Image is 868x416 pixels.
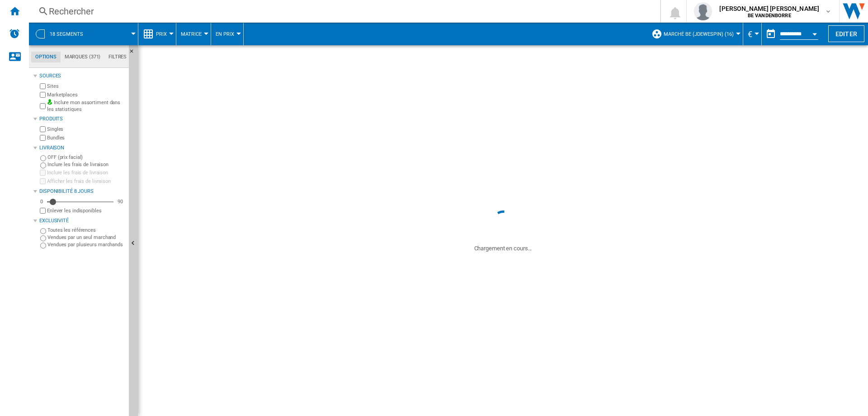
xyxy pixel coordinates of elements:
[50,23,92,45] button: 18 segments
[38,198,45,205] div: 0
[828,25,864,42] button: Editer
[115,198,125,205] div: 90
[748,23,757,45] button: €
[129,45,140,62] button: Masquer
[40,83,46,89] input: Sites
[40,178,46,184] input: Afficher les frais de livraison
[47,207,125,214] label: Enlever les indisponibles
[47,99,125,113] label: Inclure mon assortiment dans les statistiques
[40,163,46,168] input: Inclure les frais de livraison
[47,234,125,241] label: Vendues par un seul marchand
[47,154,125,161] label: OFF (prix facial)
[216,31,234,37] span: En Prix
[61,52,104,62] md-tab-item: Marques (371)
[104,52,131,62] md-tab-item: Filtres
[39,144,125,152] div: Livraison
[47,241,125,248] label: Vendues par plusieurs marchands
[47,161,125,168] label: Inclure les frais de livraison
[33,23,133,45] div: 18 segments
[39,115,125,123] div: Produits
[40,235,46,241] input: Vendues par un seul marchand
[216,23,239,45] button: En Prix
[47,197,113,206] md-slider: Disponibilité
[40,92,46,98] input: Marketplaces
[31,52,61,62] md-tab-item: Options
[47,169,125,176] label: Inclure les frais de livraison
[47,126,125,133] label: Singles
[50,31,83,37] span: 18 segments
[651,23,738,45] div: Marché BE (jdewespin) (16)
[39,188,125,195] div: Disponibilité 8 Jours
[47,227,125,234] label: Toutes les références
[39,72,125,80] div: Sources
[40,170,46,176] input: Inclure les frais de livraison
[40,208,46,214] input: Afficher les frais de livraison
[156,31,167,37] span: Prix
[47,83,125,90] label: Sites
[143,23,171,45] div: Prix
[748,29,752,39] span: €
[719,4,819,13] span: [PERSON_NAME] [PERSON_NAME]
[9,28,20,39] img: alerts-logo.svg
[47,99,52,105] img: mysite-bg-18x18.png
[474,245,532,252] ng-transclude: Chargement en cours...
[40,243,46,249] input: Vendues par plusieurs marchands
[664,31,734,37] span: Marché BE (jdewespin) (16)
[762,25,780,43] button: md-calendar
[664,23,738,45] button: Marché BE (jdewespin) (16)
[40,100,46,112] input: Inclure mon assortiment dans les statistiques
[40,155,46,161] input: OFF (prix facial)
[40,135,46,141] input: Bundles
[40,228,46,234] input: Toutes les références
[743,23,762,45] md-menu: Currency
[47,91,125,98] label: Marketplaces
[40,126,46,132] input: Singles
[694,2,712,20] img: profile.jpg
[181,23,206,45] button: Matrice
[39,217,125,225] div: Exclusivité
[47,134,125,141] label: Bundles
[181,31,202,37] span: Matrice
[748,13,791,19] b: BE VANDENBORRE
[156,23,171,45] button: Prix
[47,178,125,185] label: Afficher les frais de livraison
[49,5,637,18] div: Rechercher
[807,24,823,41] button: Open calendar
